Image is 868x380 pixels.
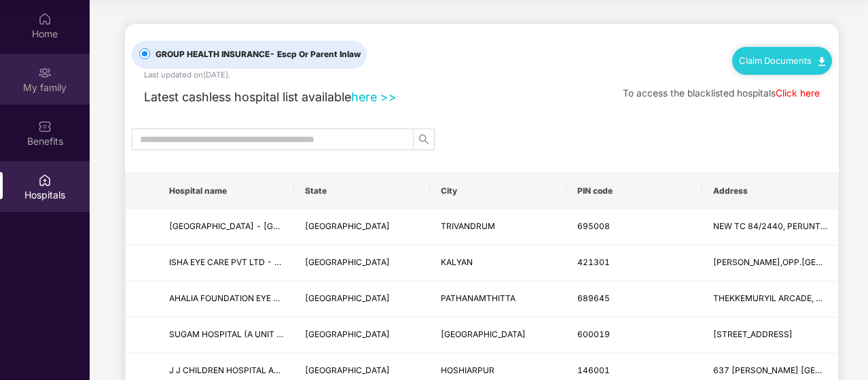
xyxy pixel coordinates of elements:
[441,221,495,231] span: TRIVANDRUM
[158,281,294,317] td: AHALIA FOUNDATION EYE HOSPITAL - PATHANAMTHITTA
[270,49,361,59] span: - Escp Or Parent Inlaw
[169,329,564,339] span: SUGAM HOSPITAL (A UNIT of SUGAM MEDICAL SERVICES PRIVATE LIMITED) - [GEOGRAPHIC_DATA]
[441,257,473,267] span: KALYAN
[713,329,793,339] span: [STREET_ADDRESS]
[623,88,776,99] span: To access the blacklisted hospitals
[38,12,52,26] img: svg+xml;base64,PHN2ZyBpZD0iSG9tZSIgeG1sbnM9Imh0dHA6Ly93d3cudzMub3JnLzIwMDAvc3ZnIiB3aWR0aD0iMjAiIG...
[577,221,610,231] span: 695008
[577,365,610,375] span: 146001
[169,293,397,303] span: AHALIA FOUNDATION EYE HOSPITAL - PATHANAMTHITTA
[38,173,52,187] img: svg+xml;base64,PHN2ZyBpZD0iSG9zcGl0YWxzIiB4bWxucz0iaHR0cDovL3d3dy53My5vcmcvMjAwMC9zdmciIHdpZHRoPS...
[158,245,294,281] td: ISHA EYE CARE PVT LTD - KALYAN
[430,173,566,209] th: City
[430,281,566,317] td: PATHANAMTHITTA
[305,329,390,339] span: [GEOGRAPHIC_DATA]
[294,317,430,353] td: TAMIL NADU
[305,293,390,303] span: [GEOGRAPHIC_DATA]
[566,173,702,209] th: PIN code
[294,245,430,281] td: MAHARASHTRA
[169,186,283,196] span: Hospital name
[38,66,52,80] img: svg+xml;base64,PHN2ZyB3aWR0aD0iMjAiIGhlaWdodD0iMjAiIHZpZXdCb3g9IjAgMCAyMCAyMCIgZmlsbD0ibm9uZSIgeG...
[305,365,390,375] span: [GEOGRAPHIC_DATA]
[441,365,494,375] span: HOSHIARPUR
[441,329,526,339] span: [GEOGRAPHIC_DATA]
[169,365,502,375] span: J J CHILDREN HOSPITAL AND WOMEN [GEOGRAPHIC_DATA] - [GEOGRAPHIC_DATA]
[144,69,230,81] div: Last updated on [DATE] .
[158,209,294,245] td: ARUMANA HOSPITAL - TRIVANDRUM
[169,221,348,231] span: [GEOGRAPHIC_DATA] - [GEOGRAPHIC_DATA]
[577,329,610,339] span: 600019
[702,317,838,353] td: 349 THIRUVOTTIYUR HIGH ROAD,THIRUVOTTIYUR
[702,245,838,281] td: RADHAKRISHNA SANKUL,OPP.HOLY CROSS HOSPITAL,NEAR NUTUN VIDYALAYA,
[414,134,434,145] span: search
[413,128,435,150] button: search
[169,257,306,267] span: ISHA EYE CARE PVT LTD - KALYAN
[739,55,825,66] a: Claim Documents
[430,245,566,281] td: KALYAN
[294,209,430,245] td: KERALA
[158,173,294,209] th: Hospital name
[144,90,351,104] span: Latest cashless hospital list available
[158,317,294,353] td: SUGAM HOSPITAL (A UNIT of SUGAM MEDICAL SERVICES PRIVATE LIMITED) - CHENNAI
[577,293,610,303] span: 689645
[441,293,516,303] span: PATHANAMTHITTA
[702,173,838,209] th: Address
[38,120,52,133] img: svg+xml;base64,PHN2ZyBpZD0iQmVuZWZpdHMiIHhtbG5zPSJodHRwOi8vd3d3LnczLm9yZy8yMDAwL3N2ZyIgd2lkdGg9Ij...
[430,317,566,353] td: CHENNAI
[305,221,390,231] span: [GEOGRAPHIC_DATA]
[713,186,827,196] span: Address
[776,88,820,99] a: Click here
[305,257,390,267] span: [GEOGRAPHIC_DATA]
[150,48,366,61] span: GROUP HEALTH INSURANCE
[430,209,566,245] td: TRIVANDRUM
[351,90,397,104] a: here >>
[294,281,430,317] td: KERALA
[702,209,838,245] td: NEW TC 84/2440, PERUNTHANNI
[577,257,610,267] span: 421301
[818,57,825,66] img: svg+xml;base64,PHN2ZyB4bWxucz0iaHR0cDovL3d3dy53My5vcmcvMjAwMC9zdmciIHdpZHRoPSIxMC40IiBoZWlnaHQ9Ij...
[713,221,846,231] span: NEW TC 84/2440, PERUNTHANNI
[702,281,838,317] td: THEKKEMURYIL ARCADE, NEAR COLLAGE ROAD, PATHANAMTHITTA - 689645
[294,173,430,209] th: State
